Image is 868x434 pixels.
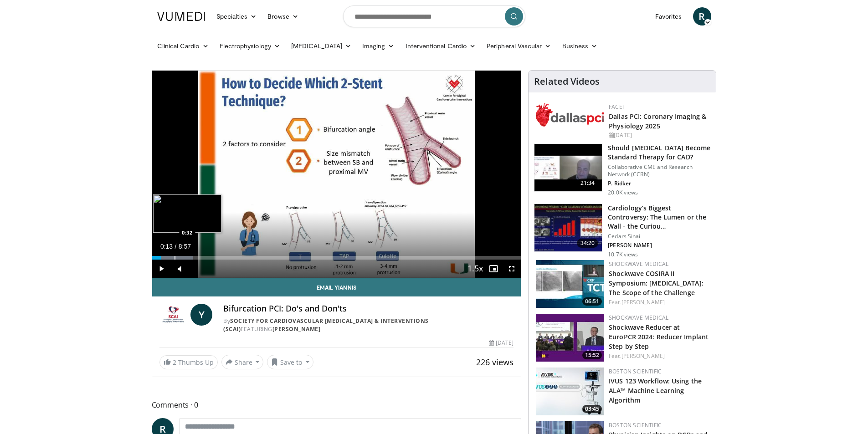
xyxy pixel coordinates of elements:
[466,260,484,278] button: Playback Rate
[175,243,177,250] span: /
[152,37,214,55] a: Clinical Cardio
[608,189,638,196] p: 20.0K views
[536,368,604,415] a: 03:45
[400,37,482,55] a: Interventional Cardio
[262,7,304,26] a: Browse
[153,194,221,233] img: image.jpeg
[536,368,604,415] img: a66c217a-745f-4867-a66f-0c610c99ad03.150x105_q85_crop-smart_upscale.jpg
[609,323,709,351] a: Shockwave Reducer at EuroPCR 2024: Reducer Implant Step by Step
[173,358,176,367] span: 2
[211,7,262,26] a: Specialties
[608,233,710,240] p: Cedars Sinai
[160,243,173,250] span: 0:13
[536,103,604,127] img: 939357b5-304e-4393-95de-08c51a3c5e2a.png.150x105_q85_autocrop_double_scale_upscale_version-0.2.png
[608,143,710,162] h3: Should [MEDICAL_DATA] Become Standard Therapy for CAD?
[159,355,218,369] a: 2 Thumbs Up
[609,103,626,111] a: FACET
[214,37,286,55] a: Electrophysiology
[693,7,711,26] a: R
[157,12,205,21] img: VuMedi Logo
[609,298,709,306] div: Feat.
[534,76,600,87] h4: Related Videos
[221,355,264,369] button: Share
[534,143,710,196] a: 21:34 Should [MEDICAL_DATA] Become Standard Therapy for CAD? Collaborative CME and Research Netwo...
[534,144,602,191] img: eb63832d-2f75-457d-8c1a-bbdc90eb409c.150x105_q85_crop-smart_upscale.jpg
[608,204,710,231] h3: Cardiology’s Biggest Controversy: The Lumen or the Wall - the Curiou…
[152,399,522,411] span: Comments 0
[609,131,709,139] div: [DATE]
[577,179,599,188] span: 21:34
[621,298,665,306] a: [PERSON_NAME]
[609,269,704,297] a: Shockwave COSIRA II Symposium: [MEDICAL_DATA]: The Scope of the Challenge
[267,355,313,369] button: Save to
[608,251,638,258] p: 10.7K views
[484,260,503,278] button: Enable picture-in-picture mode
[152,71,521,278] video-js: Video Player
[190,304,212,326] a: Y
[489,339,514,347] div: [DATE]
[179,243,191,250] span: 8:57
[536,314,604,362] a: 15:52
[577,239,599,248] span: 34:20
[536,314,604,362] img: fadbcca3-3c72-4f96-a40d-f2c885e80660.150x105_q85_crop-smart_upscale.jpg
[608,242,710,249] p: [PERSON_NAME]
[582,405,602,413] span: 03:45
[223,317,429,333] a: Society for Cardiovascular [MEDICAL_DATA] & Interventions (SCAI)
[534,204,710,258] a: 34:20 Cardiology’s Biggest Controversy: The Lumen or the Wall - the Curiou… Cedars Sinai [PERSON_...
[609,112,706,130] a: Dallas PCI: Coronary Imaging & Physiology 2025
[609,352,709,360] div: Feat.
[159,304,187,326] img: Society for Cardiovascular Angiography & Interventions (SCAI)
[223,304,514,314] h4: Bifurcation PCI: Do's and Don'ts
[357,37,400,55] a: Imaging
[272,325,321,333] a: [PERSON_NAME]
[582,351,602,359] span: 15:52
[608,163,710,178] p: Collaborative CME and Research Network (CCRN)
[621,352,665,360] a: [PERSON_NAME]
[557,37,603,55] a: Business
[609,314,668,322] a: Shockwave Medical
[286,37,357,55] a: [MEDICAL_DATA]
[223,317,514,333] div: By FEATURING
[609,421,662,429] a: Boston Scientific
[536,260,604,308] a: 06:51
[481,37,556,55] a: Peripheral Vascular
[476,357,514,368] span: 226 views
[152,278,521,296] a: Email Yiannis
[534,204,602,251] img: d453240d-5894-4336-be61-abca2891f366.150x105_q85_crop-smart_upscale.jpg
[170,260,189,278] button: Mute
[503,260,521,278] button: Fullscreen
[609,260,668,268] a: Shockwave Medical
[609,377,702,404] a: IVUS 123 Workflow: Using the ALA™ Machine Learning Algorithm
[650,7,688,26] a: Favorites
[609,368,662,375] a: Boston Scientific
[343,5,525,27] input: Search topics, interventions
[582,297,602,306] span: 06:51
[608,180,710,187] p: P. Ridker
[536,260,604,308] img: c35ce14a-3a80-4fd3-b91e-c59d4b4f33e6.150x105_q85_crop-smart_upscale.jpg
[152,256,521,260] div: Progress Bar
[152,260,170,278] button: Play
